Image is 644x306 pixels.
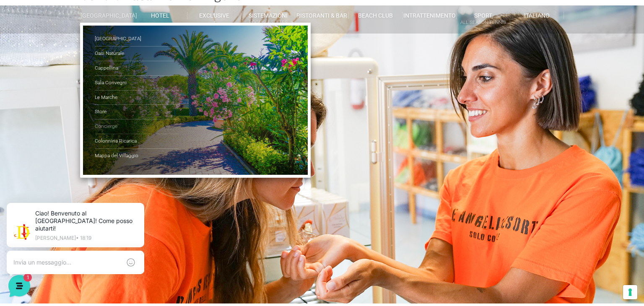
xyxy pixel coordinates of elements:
[73,241,95,248] p: Messaggi
[241,18,294,26] small: Rooms & Suites
[95,47,179,61] a: Oasi Naturale
[135,80,154,88] p: 4 min fa
[95,149,179,163] a: Mappa del Villaggio
[524,12,550,19] span: Italiano
[295,12,349,19] a: Ristoranti & Bar
[95,134,179,149] a: Colonnina Ricarica
[13,81,30,98] img: light
[623,285,637,299] button: Le tue preferenze relative al consenso per le tecnologie di tracciamento
[134,12,187,19] a: Hotel
[13,106,154,122] button: Inizia una conversazione
[18,31,35,48] img: light
[510,12,564,19] a: Italiano
[95,32,179,47] a: [GEOGRAPHIC_DATA]
[109,229,161,248] button: Aiuto
[7,7,141,34] h2: Ciao da De Angelis Resort 👋
[95,76,179,91] a: Sala Convegni
[146,91,154,99] span: 1
[7,273,32,298] iframe: Customerly Messenger Launcher
[129,241,141,248] p: Aiuto
[457,18,510,26] small: All Season Tennis
[75,67,154,74] a: [DEMOGRAPHIC_DATA] tutto
[241,12,295,27] a: SistemazioniRooms & Suites
[95,61,179,76] a: Cappellina
[25,241,39,248] p: Home
[40,17,143,39] p: Ciao! Benvenuto al [GEOGRAPHIC_DATA]! Come posso aiutarti!
[80,34,564,107] h1: Store
[35,91,130,99] p: Ciao! Benvenuto al [GEOGRAPHIC_DATA]! Come posso aiutarti!
[95,91,179,105] a: Le Marche
[40,43,143,48] p: [PERSON_NAME] • 18:19
[35,80,130,89] span: [PERSON_NAME]
[187,12,241,19] a: Exclusive
[13,67,71,74] span: Le tue conversazioni
[7,37,141,54] p: La nostra missione è rendere la tua esperienza straordinaria!
[80,12,134,19] a: [GEOGRAPHIC_DATA]
[10,77,158,102] a: [PERSON_NAME]Ciao! Benvenuto al [GEOGRAPHIC_DATA]! Come posso aiutarti!4 min fa1
[19,157,137,166] input: Cerca un articolo...
[13,139,65,146] span: Trova una risposta
[58,229,110,248] button: 1Messaggi
[7,229,58,248] button: Home
[89,139,154,146] a: Apri Centro Assistenza
[457,12,510,27] a: SportAll Season Tennis
[84,228,90,234] span: 1
[95,105,179,119] a: Store
[95,119,179,134] a: Concierge
[55,111,124,117] span: Inizia una conversazione
[349,12,402,19] a: Beach Club
[402,12,456,19] a: Intrattenimento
